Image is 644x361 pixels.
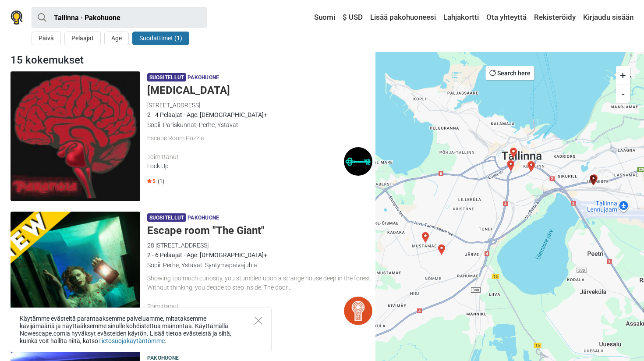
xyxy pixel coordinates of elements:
a: Kirjaudu sisään [581,10,633,25]
a: Ota yhteyttä [484,10,529,25]
a: Suomi [306,10,337,25]
div: Käytämme evästeitä parantaaksemme palveluamme, mitataksemme kävijämääriä ja näyttääksemme sinulle... [9,308,272,352]
a: Lahjakortti [441,10,481,25]
span: (1) [158,178,164,185]
a: Lisää pakohuoneesi [368,10,438,25]
img: Escape room "The Giant" [11,212,140,341]
span: Pakohuone [188,213,219,223]
a: Rekisteröidy [532,10,578,25]
div: Shambala [526,161,536,172]
span: Suositellut [147,213,186,222]
div: Baker street, 221 B [506,160,516,171]
h5: Escape room "The Giant" [147,224,372,237]
div: Übermensch [526,161,537,172]
div: [STREET_ADDRESS] [147,100,372,110]
div: Showing too much curiosity, you stumbled upon a strange house deep in the forest. Without thinkin... [147,274,372,292]
div: Radiation [420,232,431,243]
img: Lock Up [344,147,372,176]
div: Toimittanut [147,302,344,311]
div: 28 [STREET_ADDRESS] [147,241,372,250]
div: 2 Paranoid [589,174,599,185]
span: Suositellut [147,73,186,81]
span: 5 [147,178,156,185]
span: Pakohuone [188,73,219,83]
div: The Conjuring [508,148,519,158]
button: Age [104,32,129,45]
button: - [616,85,630,103]
div: Escape Room Puzzle [147,134,372,143]
img: Nowescape logo [11,11,23,25]
div: Sopii: Pariskunnat, Perhe, Ystävät [147,120,372,130]
button: Search here [485,66,534,80]
button: Suodattimet (1) [132,32,189,45]
div: 2 - 4 Pelaajat · Age: [DEMOGRAPHIC_DATA]+ [147,110,372,120]
img: The Space [344,297,372,325]
img: Suomi [308,14,314,21]
div: 15 kokemukset [7,52,376,68]
div: Toimittanut [147,152,344,162]
h5: [MEDICAL_DATA] [147,84,372,97]
button: Pelaajat [64,32,101,45]
a: Tietosuojakäytäntömme [98,337,165,344]
div: Paranoia [588,175,598,185]
img: Paranoia [11,71,140,201]
div: 2 - 6 Pelaajat · Age: [DEMOGRAPHIC_DATA]+ [147,250,372,260]
button: Close [255,317,262,325]
div: Sopii: Perhe, Ystävät, Syntymäpäiväjuhla [147,260,372,270]
a: $ USD [340,10,365,25]
div: Lock Up [147,162,344,171]
img: Star [147,179,152,183]
button: Päivä [32,32,61,45]
div: School of wizards [436,244,447,255]
button: + [616,66,630,85]
input: kokeile “London” [32,7,207,28]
